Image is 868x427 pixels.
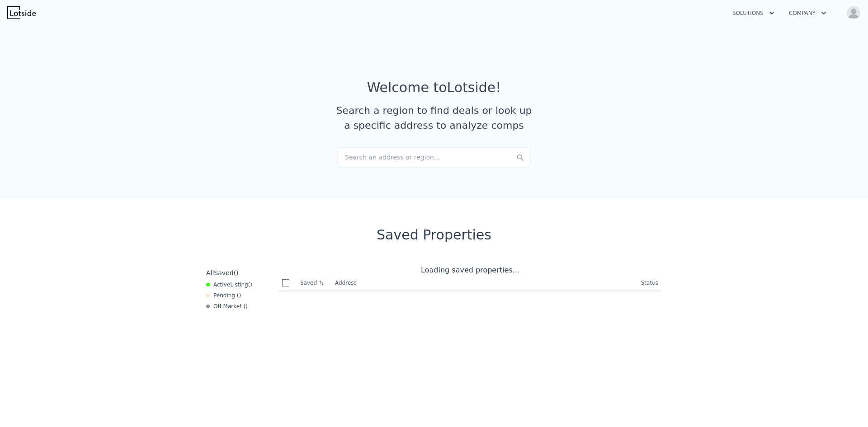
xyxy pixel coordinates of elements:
div: All ( ) [206,268,239,277]
div: Search a region to find deals or look up a specific address to analyze comps [333,103,535,133]
span: Saved [214,269,233,277]
button: Solutions [725,5,782,21]
div: Loading saved properties... [278,265,662,276]
div: Saved Properties [203,227,665,243]
div: Search an address or region... [337,147,531,167]
div: Welcome to Lotside ! [367,80,501,96]
th: Status [637,276,662,291]
span: Active ( ) [213,281,252,288]
img: Lotside [7,6,36,19]
img: avatar [846,5,861,20]
th: Saved [297,276,331,290]
th: Address [331,276,637,291]
span: Listing [230,282,248,288]
div: Off Market ( ) [206,303,248,310]
button: Company [782,5,834,21]
div: Pending ( ) [206,292,241,299]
